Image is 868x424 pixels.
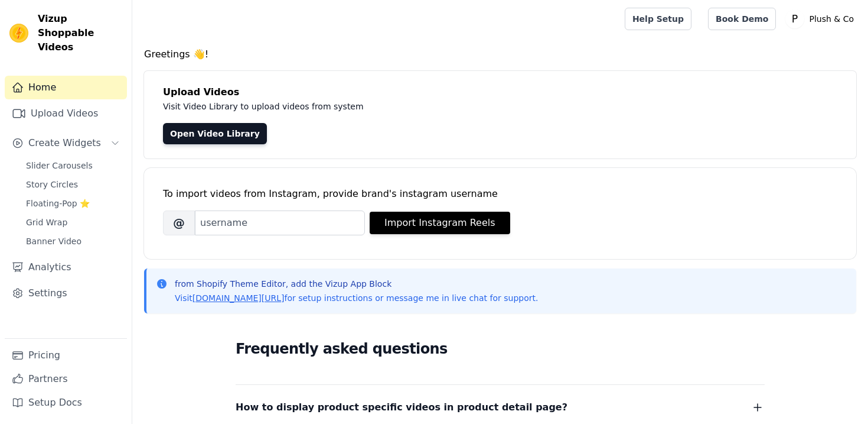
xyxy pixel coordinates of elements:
[175,292,538,304] p: Visit for setup instructions or message me in live chat for support.
[19,157,127,174] a: Slider Carousels
[9,24,28,43] img: Vizup
[5,281,127,305] a: Settings
[370,212,510,234] button: Import Instagram Reels
[19,214,127,231] a: Grid Wrap
[792,13,798,25] text: P
[5,102,127,125] a: Upload Videos
[195,211,365,235] input: username
[5,344,127,367] a: Pricing
[26,198,90,209] span: Floating-Pop ⭐
[175,278,538,290] p: from Shopify Theme Editor, add the Vizup App Block
[163,123,267,144] a: Open Video Library
[19,176,127,193] a: Story Circles
[785,8,859,30] button: P Plush & Co
[708,8,776,30] a: Book Demo
[26,160,93,171] span: Slider Carousels
[236,399,765,416] button: How to display product specific videos in product detail page?
[236,399,567,416] span: How to display product specific videos in product detail page?
[163,99,692,114] p: Visit Video Library to upload videos from system
[26,235,81,247] span: Banner Video
[163,211,195,235] span: @
[5,255,127,279] a: Analytics
[26,216,67,228] span: Grid Wrap
[144,47,856,62] h4: Greetings 👋!
[5,76,127,99] a: Home
[26,179,78,190] span: Story Circles
[38,12,122,54] span: Vizup Shoppable Videos
[28,136,101,150] span: Create Widgets
[804,8,859,30] p: Plush & Co
[5,131,127,155] button: Create Widgets
[163,187,837,201] div: To import videos from Instagram, provide brand's instagram username
[5,367,127,391] a: Partners
[19,233,127,250] a: Banner Video
[163,85,837,99] h4: Upload Videos
[5,391,127,415] a: Setup Docs
[19,195,127,212] a: Floating-Pop ⭐
[236,337,765,361] h2: Frequently asked questions
[625,8,691,30] a: Help Setup
[192,293,285,303] a: [DOMAIN_NAME][URL]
